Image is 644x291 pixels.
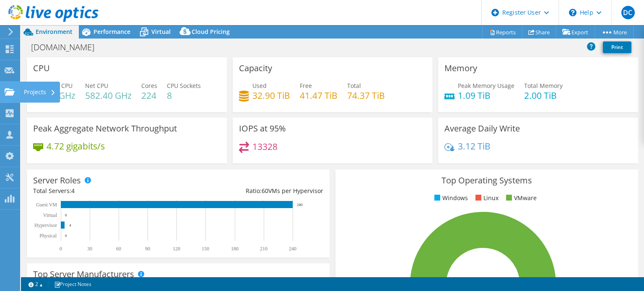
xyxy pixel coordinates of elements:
span: Total Memory [524,82,563,90]
h3: Peak Aggregate Network Throughput [33,124,177,133]
h4: 1.09 TiB [458,91,514,100]
span: Cloud Pricing [192,28,230,36]
h4: 224 [141,91,157,100]
h4: 2.00 TiB [524,91,563,100]
span: Net CPU [85,82,108,90]
div: Ratio: VMs per Hypervisor [178,186,323,196]
a: Export [556,26,595,39]
span: Peak CPU [47,82,73,90]
h3: Average Daily Write [444,124,520,133]
h4: 74.37 TiB [347,91,385,100]
div: Projects [20,82,60,103]
span: Virtual [151,28,171,36]
text: Hypervisor [34,222,57,228]
a: Print [603,41,631,53]
text: Physical [39,233,57,239]
h1: [DOMAIN_NAME] [27,43,107,52]
span: Peak Memory Usage [458,82,514,90]
li: Windows [432,193,468,203]
h3: CPU [33,64,50,73]
a: Share [522,26,556,39]
text: 180 [231,246,239,252]
h3: Capacity [239,64,272,73]
text: 4 [69,223,71,227]
h3: Server Roles [33,176,81,185]
h4: 4.72 gigabits/s [47,142,105,151]
h3: Top Server Manufacturers [33,270,134,279]
li: Linux [473,193,499,203]
text: 240 [297,203,303,207]
h4: 13328 [252,142,278,151]
span: Cores [141,82,157,90]
span: 4 [71,187,75,195]
a: Reports [482,26,522,39]
a: Project Notes [48,279,97,289]
text: 90 [145,246,150,252]
h4: 582.40 GHz [85,91,132,100]
h3: Memory [444,64,477,73]
text: 210 [260,246,267,252]
svg: \n [569,9,576,16]
h4: 32.90 TiB [252,91,290,100]
span: Environment [36,28,73,36]
text: 60 [116,246,121,252]
text: 0 [60,246,62,252]
text: 30 [87,246,92,252]
span: CPU Sockets [167,82,201,90]
span: Total [347,82,361,90]
span: Used [252,82,267,90]
span: DC [621,6,635,19]
span: Performance [93,28,130,36]
li: VMware [504,193,537,203]
text: 0 [65,234,67,238]
text: Virtual [43,212,57,218]
a: 2 [23,279,49,289]
span: Free [300,82,312,90]
h4: 3.12 TiB [458,142,491,151]
span: 60 [262,187,268,195]
div: Total Servers: [33,186,178,196]
text: 240 [289,246,296,252]
h3: IOPS at 95% [239,124,286,133]
h4: 85 GHz [47,91,75,100]
a: More [595,26,634,39]
text: 150 [202,246,209,252]
text: Guest VM [36,202,57,208]
text: 0 [65,213,67,217]
h4: 8 [167,91,201,100]
h3: Top Operating Systems [342,176,632,185]
text: 120 [173,246,180,252]
h4: 41.47 TiB [300,91,338,100]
